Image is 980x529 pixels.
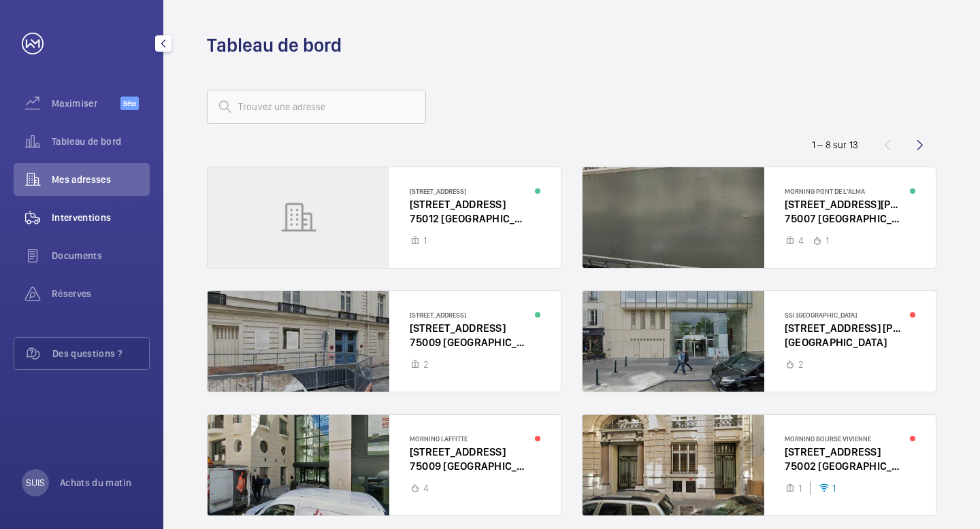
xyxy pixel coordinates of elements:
font: 1 – 8 sur 13 [812,139,858,150]
font: Bêta [123,99,136,107]
font: Achats du matin [60,477,131,488]
font: Réserves [52,288,92,299]
font: Des questions ? [52,348,122,359]
font: Maximiser [52,98,97,109]
font: SUIS [26,477,46,488]
font: Documents [52,250,102,261]
font: Tableau de bord [207,33,342,56]
input: Trouvez une adresse [207,90,426,124]
font: Interventions [52,212,112,223]
font: Mes adresses [52,174,111,185]
font: Tableau de bord [52,136,121,147]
